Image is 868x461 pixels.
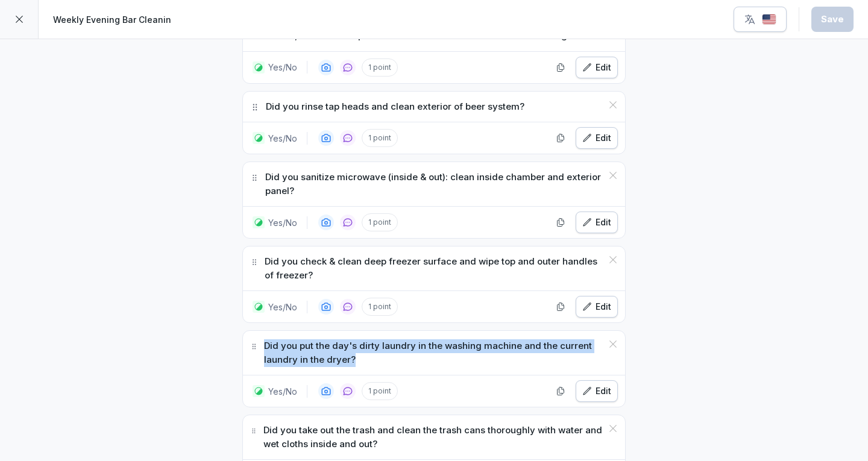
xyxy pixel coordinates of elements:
[576,296,618,318] button: Edit
[362,58,398,77] p: 1 point
[582,131,611,145] div: Edit
[268,61,297,74] p: Yes/No
[582,300,611,313] div: Edit
[265,171,602,198] p: Did you sanitize microwave (inside & out): clean inside chamber and exterior panel?
[362,213,398,231] p: 1 point
[266,100,524,114] p: Did you rinse tap heads and clean exterior of beer system?
[53,13,171,26] p: Weekly Evening Bar Cleanin
[268,385,297,398] p: Yes/No
[265,255,602,282] p: Did you check & clean deep freezer surface and wipe top and outer handles of freezer?
[362,298,398,316] p: 1 point
[268,216,297,229] p: Yes/No
[576,380,618,402] button: Edit
[576,57,618,78] button: Edit
[268,132,297,145] p: Yes/No
[762,14,776,25] img: us.svg
[264,339,602,366] p: Did you put the day's dirty laundry in the washing machine and the current laundry in the dryer?
[582,61,611,74] div: Edit
[576,127,618,149] button: Edit
[821,13,844,26] div: Save
[582,216,611,229] div: Edit
[268,301,297,313] p: Yes/No
[582,384,611,398] div: Edit
[263,424,602,451] p: Did you take out the trash and clean the trash cans thoroughly with water and wet cloths inside a...
[811,7,854,32] button: Save
[362,129,398,147] p: 1 point
[576,212,618,233] button: Edit
[362,382,398,400] p: 1 point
